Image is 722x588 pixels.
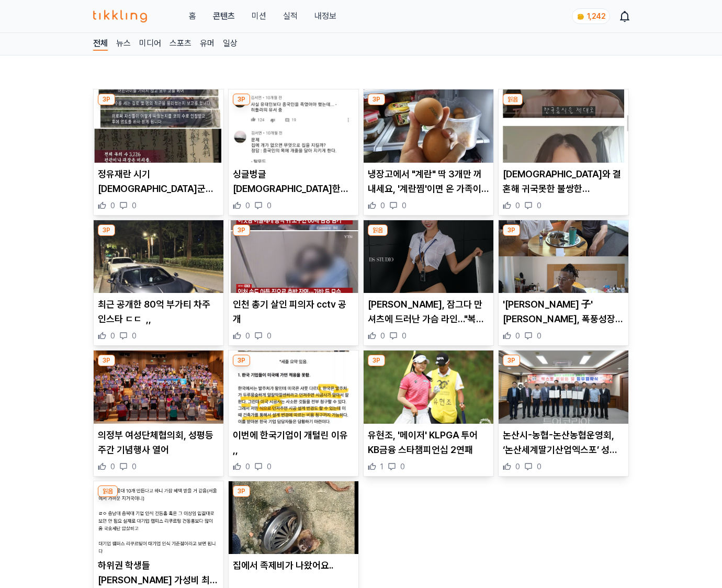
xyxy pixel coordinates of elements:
[503,428,624,457] p: 논산시-농협-논산농협운영회, ‘논산세계딸기산업엑스포’ 성공 개최 협약
[132,331,137,341] span: 0
[363,350,494,477] div: 3P 유현조, '메이저' KLPGA 투어 KB금융 스타챔피언십 2연패 유현조, '메이저' KLPGA 투어 KB금융 스타챔피언십 2연패 1 0
[132,461,137,472] span: 0
[503,224,520,236] div: 3P
[363,220,494,346] div: 읽음 맹승지, 잠그다 만 셔츠에 드러난 가슴 라인…"복장이 이래도 됩니까" 깜짝 [PERSON_NAME], 잠그다 만 셔츠에 드러난 가슴 라인…"복장이 이래도 됩니까" 깜짝 0 0
[499,89,628,163] img: 일본녀와 결혼해 귀국못한 불쌍한 한국남자
[368,297,489,326] p: [PERSON_NAME], 잠그다 만 셔츠에 드러난 가슴 라인…"복장이 이래도 됩니까" 깜짝
[233,297,354,326] p: 인천 총기 살인 피의자 cctv 공개
[515,200,520,211] span: 0
[116,37,131,51] a: 뉴스
[229,89,358,163] img: 싱글벙글 중국인한테 사기당한 사람
[98,428,219,457] p: 의정부 여성단체협의회, 성평등주간 기념행사 열어
[283,10,298,22] a: 실적
[233,485,250,497] div: 3P
[233,428,354,457] p: 이번에 한국기업이 개털린 이유 ,,
[98,94,115,105] div: 3P
[402,200,407,211] span: 0
[245,200,250,211] span: 0
[189,10,196,22] a: 홈
[537,200,541,211] span: 0
[400,461,405,472] span: 0
[267,331,272,341] span: 0
[93,37,108,51] a: 전체
[93,220,224,346] div: 3P 최근 공개한 80억 부가티 차주 인스타 ㄷㄷ ,, 최근 공개한 80억 부가티 차주 인스타 ㄷㄷ ,, 0 0
[233,167,354,196] p: 싱글벙글 [DEMOGRAPHIC_DATA]한테 사기당한 사람
[503,94,523,105] div: 읽음
[233,224,250,236] div: 3P
[139,37,161,51] a: 미디어
[233,94,250,105] div: 3P
[252,10,266,22] button: 미션
[498,350,629,477] div: 3P 논산시-농협-논산농협운영회, ‘논산세계딸기산업엑스포’ 성공 개최 협약 논산시-농협-논산농협운영회, ‘논산세계딸기산업엑스포’ 성공 개최 협약 0 0
[368,428,489,457] p: 유현조, '메이저' KLPGA 투어 KB금융 스타챔피언십 2연패
[228,220,359,346] div: 3P 인천 총기 살인 피의자 cctv 공개 인천 총기 살인 피의자 cctv 공개 0 0
[368,167,489,196] p: 냉장고에서 "계란" 딱 3개만 꺼내세요, '계란찜'이면 온 가족이 건강해집니다
[213,10,235,22] a: 콘텐츠
[110,200,115,211] span: 0
[499,220,628,293] img: '윤민수 子' 윤후, 폭풍성장한 근황에 깜짝…"더이상 모태솔로 아니다" 고백까지
[577,13,585,21] img: coin
[170,37,191,51] a: 스포츠
[380,461,383,472] span: 1
[503,355,520,366] div: 3P
[228,89,359,216] div: 3P 싱글벙글 중국인한테 사기당한 사람 싱글벙글 [DEMOGRAPHIC_DATA]한테 사기당한 사람 0 0
[515,331,520,341] span: 0
[93,89,224,216] div: 3P 정유재란 시기 일본군의 잔혹함 정유재란 시기 [DEMOGRAPHIC_DATA]군의 잔혹함 0 0
[364,89,493,163] img: 냉장고에서 "계란" 딱 3개만 꺼내세요, '계란찜'이면 온 가족이 건강해집니다
[98,297,219,326] p: 최근 공개한 80억 부가티 차주 인스타 ㄷㄷ ,,
[98,485,118,497] div: 읽음
[537,461,541,472] span: 0
[363,89,494,216] div: 3P 냉장고에서 "계란" 딱 3개만 꺼내세요, '계란찜'이면 온 가족이 건강해집니다 냉장고에서 "계란" 딱 3개만 꺼내세요, '계란찜'이면 온 가족이 건강해집니다 0 0
[93,10,147,22] img: 티끌링
[537,331,541,341] span: 0
[314,10,336,22] a: 내정보
[110,331,115,341] span: 0
[267,461,272,472] span: 0
[94,220,223,293] img: 최근 공개한 80억 부가티 차주 인스타 ㄷㄷ ,,
[572,8,608,24] a: coin 1,242
[93,350,224,477] div: 3P 의정부 여성단체협의회, 성평등주간 기념행사 열어 의정부 여성단체협의회, 성평등주간 기념행사 열어 0 0
[98,355,115,366] div: 3P
[368,224,388,236] div: 읽음
[267,200,272,211] span: 0
[499,350,628,424] img: 논산시-농협-논산농협운영회, ‘논산세계딸기산업엑스포’ 성공 개최 협약
[233,355,250,366] div: 3P
[229,350,358,424] img: 이번에 한국기업이 개털린 이유 ,,
[94,89,223,163] img: 정유재란 시기 일본군의 잔혹함
[380,200,385,211] span: 0
[368,94,385,105] div: 3P
[200,37,215,51] a: 유머
[402,331,407,341] span: 0
[245,461,250,472] span: 0
[364,350,493,424] img: 유현조, '메이저' KLPGA 투어 KB금융 스타챔피언십 2연패
[229,481,358,555] img: 집에서 족제비가 나왔어요..
[498,89,629,216] div: 읽음 일본녀와 결혼해 귀국못한 불쌍한 한국남자 [DEMOGRAPHIC_DATA]와 결혼해 귀국못한 불쌍한 [DEMOGRAPHIC_DATA]남자 0 0
[233,558,354,573] p: 집에서 족제비가 나왔어요..
[98,167,219,196] p: 정유재란 시기 [DEMOGRAPHIC_DATA]군의 잔혹함
[110,461,115,472] span: 0
[498,220,629,346] div: 3P '윤민수 子' 윤후, 폭풍성장한 근황에 깜짝…"더이상 모태솔로 아니다" 고백까지 '[PERSON_NAME] 子' [PERSON_NAME], 폭풍성장한 근황에 깜짝…"더이...
[223,37,238,51] a: 일상
[245,331,250,341] span: 0
[503,167,624,196] p: [DEMOGRAPHIC_DATA]와 결혼해 귀국못한 불쌍한 [DEMOGRAPHIC_DATA]남자
[94,350,223,424] img: 의정부 여성단체협의회, 성평등주간 기념행사 열어
[94,481,223,555] img: 하위권 학생들한테 가성비 최강인 대학교 투탑.jpg,,
[380,331,385,341] span: 0
[587,12,605,20] span: 1,242
[364,220,493,293] img: 맹승지, 잠그다 만 셔츠에 드러난 가슴 라인…"복장이 이래도 됩니까" 깜짝
[228,350,359,477] div: 3P 이번에 한국기업이 개털린 이유 ,, 이번에 한국기업이 개털린 이유 ,, 0 0
[98,224,115,236] div: 3P
[229,220,358,293] img: 인천 총기 살인 피의자 cctv 공개
[515,461,520,472] span: 0
[368,355,385,366] div: 3P
[132,200,137,211] span: 0
[98,558,219,587] p: 하위권 학생들[PERSON_NAME] 가성비 최강인 대학교 투탑.jpg,,
[503,297,624,326] p: '[PERSON_NAME] 子' [PERSON_NAME], 폭풍성장한 근황에 깜짝…"더이상 모태솔로 아니다" 고백까지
